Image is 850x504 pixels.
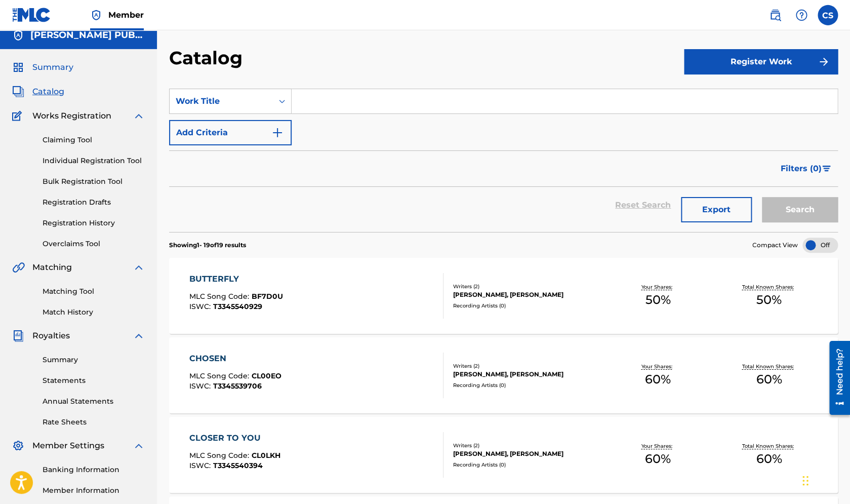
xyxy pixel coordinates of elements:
div: Drag [802,466,808,496]
img: Catalog [12,86,24,98]
img: expand [133,330,145,342]
div: Work Title [176,95,267,107]
img: Summary [12,61,24,73]
h5: CARL SHACK PUBLISHING [30,29,145,41]
a: SummarySummary [12,61,73,73]
div: [PERSON_NAME], [PERSON_NAME] [453,449,602,458]
a: BUTTERFLYMLC Song Code:BF7D0UISWC:T3345540929Writers (2)[PERSON_NAME], [PERSON_NAME]Recording Art... [169,258,838,334]
img: expand [133,440,145,452]
a: Banking Information [43,464,145,475]
a: Rate Sheets [43,417,145,428]
span: Compact View [752,241,798,250]
span: Member [108,9,144,21]
span: Filters ( 0 ) [781,163,822,175]
div: CHOSEN [189,353,281,365]
a: Registration History [43,218,145,228]
span: CL0LKH [252,451,280,460]
span: 60 % [645,450,671,468]
h2: Catalog [169,47,248,69]
img: Royalties [12,330,24,342]
a: Public Search [765,5,785,25]
span: 50 % [645,291,670,309]
iframe: Resource Center [822,336,850,420]
a: Overclaims Tool [43,239,145,249]
form: Search Form [169,89,838,232]
a: CatalogCatalog [12,86,64,98]
div: BUTTERFLY [189,273,283,285]
div: Writers ( 2 ) [453,362,602,370]
span: BF7D0U [252,292,283,301]
a: Claiming Tool [43,135,145,145]
div: [PERSON_NAME], [PERSON_NAME] [453,370,602,379]
a: Individual Registration Tool [43,156,145,166]
span: Matching [32,261,72,274]
div: Recording Artists ( 0 ) [453,461,602,469]
span: 60 % [756,370,782,389]
span: MLC Song Code : [189,451,252,460]
img: Top Rightsholder [90,9,102,21]
a: CHOSENMLC Song Code:CL00EOISWC:T3345539706Writers (2)[PERSON_NAME], [PERSON_NAME]Recording Artist... [169,337,838,413]
a: Member Information [43,485,145,496]
img: Works Registration [12,110,25,122]
div: [PERSON_NAME], [PERSON_NAME] [453,290,602,299]
div: Recording Artists ( 0 ) [453,381,602,389]
p: Your Shares: [641,283,674,291]
img: MLC Logo [12,8,51,22]
img: expand [133,110,145,122]
span: ISWC : [189,302,213,311]
span: Catalog [32,86,64,98]
img: 9d2ae6d4665cec9f34b9.svg [271,127,284,139]
button: Filters (0) [775,156,838,181]
span: T3345539706 [213,381,262,391]
span: MLC Song Code : [189,371,252,380]
img: Matching [12,261,25,274]
button: Register Work [684,49,838,74]
p: Total Known Shares: [742,283,796,291]
div: Writers ( 2 ) [453,442,602,449]
p: Showing 1 - 19 of 19 results [169,241,246,250]
p: Your Shares: [641,442,674,450]
button: Export [681,197,752,222]
span: T3345540929 [213,302,262,311]
span: ISWC : [189,461,213,470]
img: search [769,9,781,21]
div: Recording Artists ( 0 ) [453,302,602,309]
p: Total Known Shares: [742,363,796,370]
a: Matching Tool [43,286,145,297]
a: Registration Drafts [43,197,145,208]
span: CL00EO [252,371,281,380]
button: Add Criteria [169,120,292,145]
span: Works Registration [32,110,111,122]
div: Writers ( 2 ) [453,283,602,290]
iframe: Chat Widget [799,455,850,504]
span: Royalties [32,330,70,342]
div: Help [791,5,812,25]
a: Statements [43,375,145,386]
a: Annual Statements [43,396,145,407]
img: Accounts [12,29,24,42]
div: CLOSER TO YOU [189,432,280,444]
p: Total Known Shares: [742,442,796,450]
img: f7272a7cc735f4ea7f67.svg [818,56,830,68]
span: Summary [32,61,73,73]
img: filter [822,166,831,172]
span: 60 % [756,450,782,468]
img: Member Settings [12,440,24,452]
span: 50 % [756,291,782,309]
span: T3345540394 [213,461,263,470]
span: ISWC : [189,381,213,391]
img: help [795,9,807,21]
a: CLOSER TO YOUMLC Song Code:CL0LKHISWC:T3345540394Writers (2)[PERSON_NAME], [PERSON_NAME]Recording... [169,417,838,493]
span: 60 % [645,370,671,389]
p: Your Shares: [641,363,674,370]
a: Summary [43,355,145,365]
a: Bulk Registration Tool [43,176,145,187]
span: Member Settings [32,440,104,452]
a: Match History [43,307,145,318]
img: expand [133,261,145,274]
div: User Menu [818,5,838,25]
span: MLC Song Code : [189,292,252,301]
